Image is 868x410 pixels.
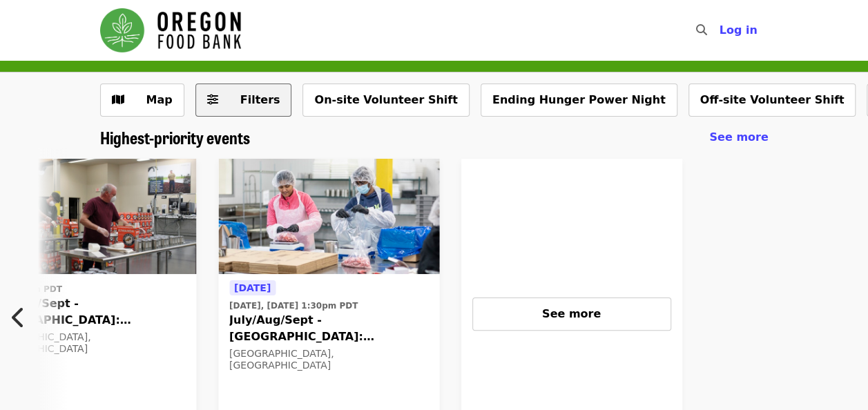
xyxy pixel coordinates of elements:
span: See more [709,130,768,144]
button: Filters (0 selected) [195,84,292,117]
span: [DATE] [234,282,271,293]
span: Highest-priority events [100,125,250,149]
span: Log in [719,23,757,37]
span: Map [146,93,173,106]
i: search icon [695,23,706,37]
span: Filters [240,93,280,106]
button: Off-site Volunteer Shift [688,84,856,117]
button: Log in [708,17,768,44]
time: [DATE], [DATE] 1:30pm PDT [229,300,358,312]
img: July/Aug/Sept - Beaverton: Repack/Sort (age 10+) organized by Oregon Food Bank [218,159,439,275]
button: Ending Hunger Power Night [481,84,677,117]
div: [GEOGRAPHIC_DATA], [GEOGRAPHIC_DATA] [229,348,428,371]
div: Highest-priority events [89,128,780,148]
input: Search [715,14,726,47]
img: Oregon Food Bank - Home [100,8,241,52]
i: chevron-left icon [12,304,26,331]
a: Highest-priority events [100,128,250,148]
button: On-site Volunteer Shift [302,84,469,117]
a: See more [709,129,768,146]
span: See more [542,307,601,320]
span: July/Aug/Sept - [GEOGRAPHIC_DATA]: Repack/Sort (age [DEMOGRAPHIC_DATA]+) [229,312,428,345]
i: map icon [112,93,124,106]
button: See more [472,297,671,331]
i: sliders-h icon [207,93,218,106]
button: Show map view [100,84,184,117]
